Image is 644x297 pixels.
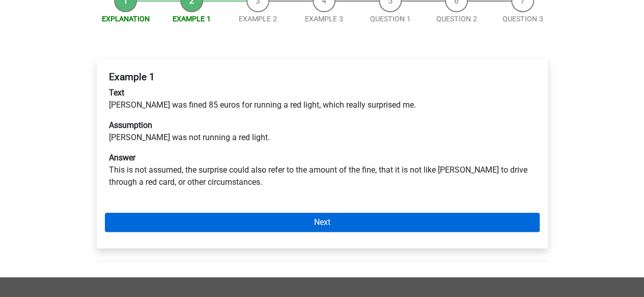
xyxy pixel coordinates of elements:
p: [PERSON_NAME] was not running a red light. [109,119,536,144]
a: Question 3 [502,15,543,23]
a: Example 2 [239,15,277,23]
b: Answer [109,153,135,162]
a: Next [105,213,540,232]
b: Text [109,88,124,97]
a: Example 3 [305,15,343,23]
a: Question 2 [436,15,477,23]
a: Explanation [102,15,150,23]
a: Example 1 [173,15,211,23]
p: This is not assumed, the surprise could also refer to the amount of the fine, that it is not like... [109,152,536,188]
p: [PERSON_NAME] was fined 85 euros for running a red light, which really surprised me. [109,87,536,111]
b: Example 1 [109,71,155,83]
a: Question 1 [370,15,411,23]
b: Assumption [109,120,152,130]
